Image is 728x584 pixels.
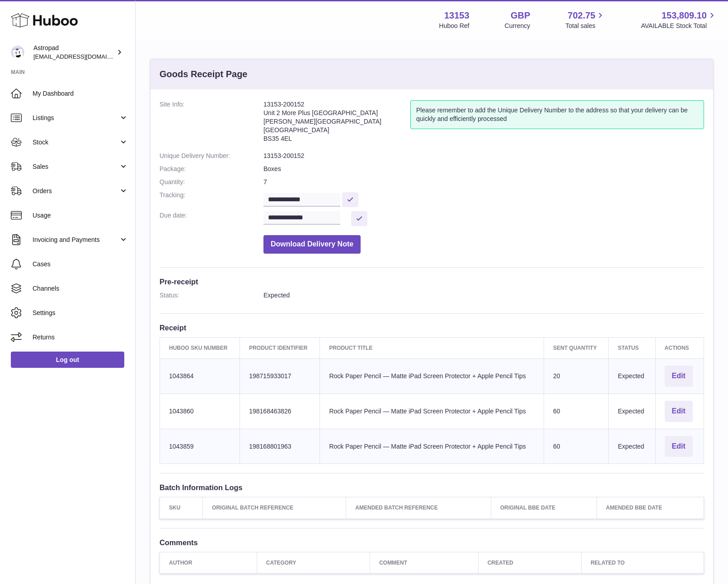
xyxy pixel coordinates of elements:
[240,337,320,358] th: Product Identifier
[160,191,263,207] dt: Tracking:
[263,100,410,147] address: 13153-200152 Unit 2 More Plus [GEOGRAPHIC_DATA] [PERSON_NAME][GEOGRAPHIC_DATA] [GEOGRAPHIC_DATA] ...
[33,333,128,342] span: Returns
[565,22,606,30] span: Total sales
[444,9,470,22] strong: 13153
[544,337,609,358] th: Sent Quantity
[33,44,115,61] div: Astropad
[568,9,595,22] span: 702.75
[410,100,704,129] div: Please remember to add the Unique Delivery Number to the address so that your delivery can be qui...
[33,284,128,293] span: Channels
[160,538,704,547] h3: Comments
[33,89,128,98] span: My Dashboard
[544,429,609,464] td: 60
[257,552,370,573] th: Category
[641,22,717,30] span: AVAILABLE Stock Total
[160,211,263,226] dt: Due date:
[33,236,119,244] span: Invoicing and Payments
[33,114,119,122] span: Listings
[160,482,704,492] h3: Batch Information Logs
[609,337,655,358] th: Status
[544,358,609,394] td: 20
[320,358,544,394] td: Rock Paper Pencil — Matte iPad Screen Protector + Apple Pencil Tips
[609,429,655,464] td: Expected
[641,9,717,30] a: 153,809.10 AVAILABLE Stock Total
[160,178,263,186] dt: Quantity:
[160,337,240,358] th: Huboo SKU Number
[320,337,544,358] th: Product title
[160,323,704,333] h3: Receipt
[203,497,346,519] th: Original Batch Reference
[478,552,581,573] th: Created
[33,162,119,171] span: Sales
[160,497,203,519] th: SKU
[160,165,263,173] dt: Package:
[33,211,128,220] span: Usage
[665,366,693,387] button: Edit
[662,9,707,22] span: 153,809.10
[320,394,544,429] td: Rock Paper Pencil — Matte iPad Screen Protector + Apple Pencil Tips
[581,552,704,573] th: Related to
[33,260,128,269] span: Cases
[33,309,128,317] span: Settings
[263,152,704,160] dd: 13153-200152
[370,552,479,573] th: Comment
[33,187,119,195] span: Orders
[240,429,320,464] td: 198168801963
[160,358,240,394] td: 1043864
[665,436,693,457] button: Edit
[160,394,240,429] td: 1043860
[505,22,531,30] div: Currency
[263,291,704,300] dd: Expected
[263,235,361,254] button: Download Delivery Note
[439,22,470,30] div: Huboo Ref
[320,429,544,464] td: Rock Paper Pencil — Matte iPad Screen Protector + Apple Pencil Tips
[160,152,263,160] dt: Unique Delivery Number:
[263,165,704,173] dd: Boxes
[33,53,133,60] span: [EMAIL_ADDRESS][DOMAIN_NAME]
[160,291,263,300] dt: Status:
[655,337,704,358] th: Actions
[240,358,320,394] td: 198715933017
[160,429,240,464] td: 1043859
[609,394,655,429] td: Expected
[160,68,248,80] h3: Goods Receipt Page
[33,138,119,147] span: Stock
[565,9,606,30] a: 702.75 Total sales
[609,358,655,394] td: Expected
[596,497,704,519] th: Amended BBE Date
[665,401,693,422] button: Edit
[491,497,596,519] th: Original BBE Date
[511,9,530,22] strong: GBP
[160,100,263,147] dt: Site Info:
[11,352,124,368] a: Log out
[160,552,257,573] th: Author
[263,178,704,186] dd: 7
[346,497,491,519] th: Amended Batch Reference
[240,394,320,429] td: 198168463826
[11,46,24,59] img: matt@astropad.com
[160,277,704,287] h3: Pre-receipt
[544,394,609,429] td: 60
